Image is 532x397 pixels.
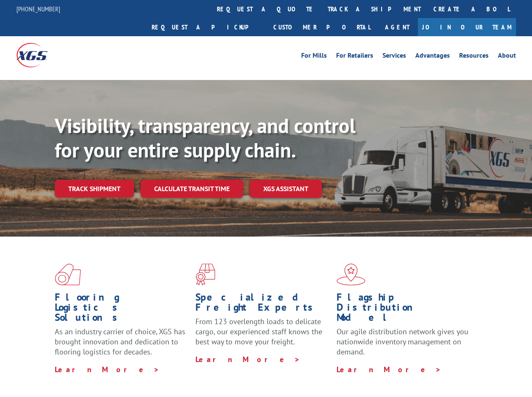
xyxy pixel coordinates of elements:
[250,180,322,198] a: XGS ASSISTANT
[145,18,267,36] a: Request a pickup
[337,327,468,357] span: Our agile distribution network gives you nationwide inventory management on demand.
[141,180,243,198] a: Calculate transit time
[382,52,406,61] a: Services
[55,292,189,327] h1: Flooring Logistics Solutions
[16,5,60,13] a: [PHONE_NUMBER]
[337,264,366,285] img: xgs-icon-flagship-distribution-model-red
[377,18,418,36] a: Agent
[195,354,300,364] a: Learn More >
[337,292,471,327] h1: Flagship Distribution Model
[337,365,441,374] a: Learn More >
[55,180,134,197] a: Track shipment
[55,264,81,285] img: xgs-icon-total-supply-chain-intelligence-red
[267,18,377,36] a: Customer Portal
[418,18,516,36] a: Join Our Team
[195,317,330,354] p: From 123 overlength loads to delicate cargo, our experienced staff knows the best way to move you...
[55,365,160,374] a: Learn More >
[195,292,330,317] h1: Specialized Freight Experts
[55,327,185,357] span: As an industry carrier of choice, XGS has brought innovation and dedication to flooring logistics...
[459,52,489,61] a: Resources
[301,52,327,61] a: For Mills
[336,52,373,61] a: For Retailers
[195,264,215,285] img: xgs-icon-focused-on-flooring-red
[415,52,450,61] a: Advantages
[498,52,516,61] a: About
[55,112,356,163] b: Visibility, transparency, and control for your entire supply chain.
